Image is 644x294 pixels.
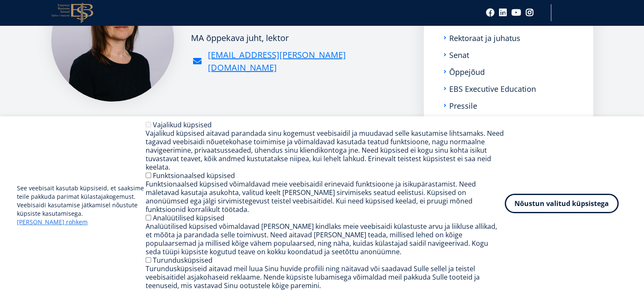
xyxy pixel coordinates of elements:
[146,222,505,256] div: Analüütilised küpsised võimaldavad [PERSON_NAME] kindlaks meie veebisaidi külastuste arvu ja liik...
[449,34,520,42] a: Rektoraat ja juhatus
[153,120,212,129] label: Vajalikud küpsised
[146,180,505,214] div: Funktsionaalsed küpsised võimaldavad meie veebisaidil erinevaid funktsioone ja isikupärastamist. ...
[146,129,505,171] div: Vajalikud küpsised aitavad parandada sinu kogemust veebisaidil ja muudavad selle kasutamise lihts...
[511,8,521,17] a: Youtube
[449,102,477,110] a: Pressile
[449,68,485,76] a: Õppejõud
[505,194,619,213] button: Nõustun valitud küpsistega
[153,171,235,180] label: Funktsionaalsed küpsised
[146,264,505,290] div: Turundusküpsiseid aitavad meil luua Sinu huvide profiili ning näitavad või saadavad Sulle sellel ...
[499,8,507,17] a: Linkedin
[449,17,511,25] a: Administratsioon
[191,6,407,27] h2: Piret Masso
[191,32,407,44] div: MA õppekava juht, lektor
[449,85,536,93] a: EBS Executive Education
[17,218,88,226] a: [PERSON_NAME] rohkem
[153,213,224,223] label: Analüütilised küpsised
[153,256,213,265] label: Turundusküpsised
[17,184,146,226] p: See veebisait kasutab küpsiseid, et saaksime teile pakkuda parimat külastajakogemust. Veebisaidi ...
[486,8,495,17] a: Facebook
[208,49,407,74] a: [EMAIL_ADDRESS][PERSON_NAME][DOMAIN_NAME]
[449,51,469,59] a: Senat
[525,8,534,17] a: Instagram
